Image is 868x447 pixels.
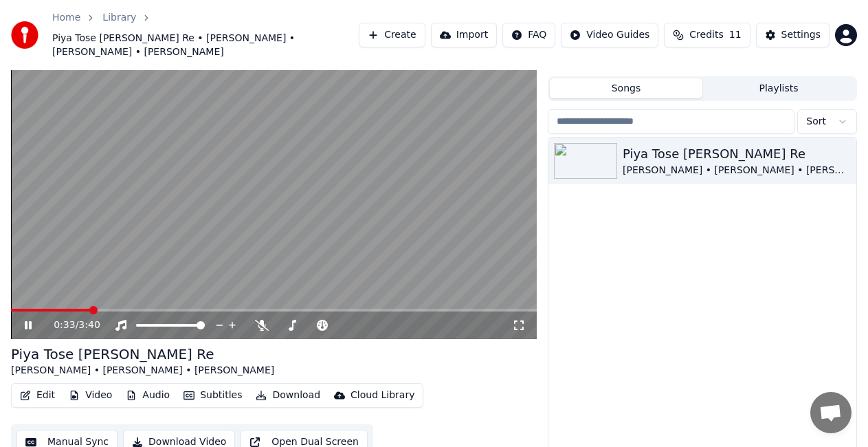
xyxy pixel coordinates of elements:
[729,28,742,42] span: 11
[102,11,136,25] a: Library
[52,32,359,59] span: Piya Tose [PERSON_NAME] Re • [PERSON_NAME] • [PERSON_NAME] • [PERSON_NAME]
[14,386,60,405] button: Edit
[11,345,274,364] div: Piya Tose [PERSON_NAME] Re
[52,11,80,25] a: Home
[120,386,175,405] button: Audio
[806,115,826,129] span: Sort
[78,318,100,332] span: 3:40
[781,28,821,42] div: Settings
[52,11,359,59] nav: breadcrumb
[350,389,414,402] div: Cloud Library
[689,28,723,42] span: Credits
[54,318,87,332] div: /
[250,386,326,405] button: Download
[178,386,247,405] button: Subtitles
[550,78,702,98] button: Songs
[623,164,851,177] div: [PERSON_NAME] • [PERSON_NAME] • [PERSON_NAME]
[11,364,274,378] div: [PERSON_NAME] • [PERSON_NAME] • [PERSON_NAME]
[63,386,118,405] button: Video
[431,23,497,47] button: Import
[623,144,851,164] div: Piya Tose [PERSON_NAME] Re
[810,392,852,433] div: Open chat
[359,23,425,47] button: Create
[702,78,855,98] button: Playlists
[561,23,658,47] button: Video Guides
[11,21,38,49] img: youka
[756,23,830,47] button: Settings
[54,318,75,332] span: 0:33
[664,23,750,47] button: Credits11
[502,23,555,47] button: FAQ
